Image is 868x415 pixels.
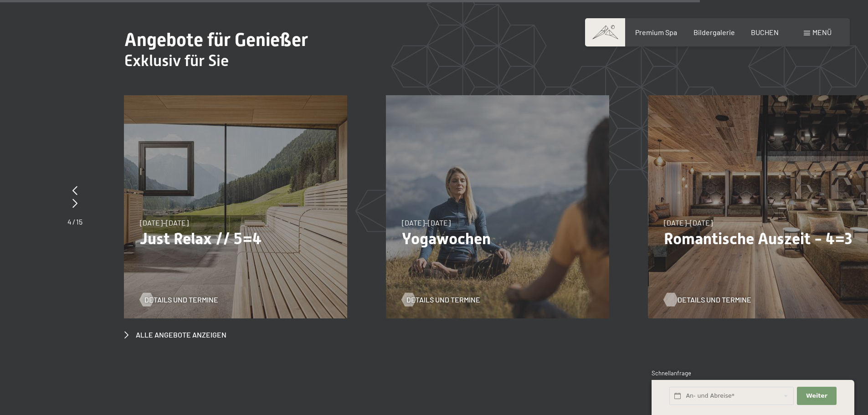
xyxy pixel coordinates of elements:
[140,229,331,248] p: Just Relax // 5=4
[144,295,218,305] span: Details und Termine
[72,217,75,226] span: /
[664,295,742,305] a: Details und Termine
[140,295,218,305] a: Details und Termine
[812,28,832,36] span: Menü
[402,295,480,305] a: Details und Termine
[402,218,451,227] span: [DATE]–[DATE]
[124,51,229,70] span: Exklusiv für Sie
[124,330,226,340] a: Alle Angebote anzeigen
[797,387,836,405] button: Weiter
[140,218,189,227] span: [DATE]–[DATE]
[67,217,72,226] span: 4
[652,369,691,377] span: Schnellanfrage
[402,229,593,248] p: Yogawochen
[664,218,713,227] span: [DATE]–[DATE]
[678,295,751,305] span: Details und Termine
[76,217,82,226] span: 15
[124,29,308,51] span: Angebote für Genießer
[751,28,779,36] a: BUCHEN
[664,229,855,248] p: Romantische Auszeit - 4=3
[406,295,480,305] span: Details und Termine
[693,28,735,36] a: Bildergalerie
[806,392,827,400] span: Weiter
[136,330,226,340] span: Alle Angebote anzeigen
[635,28,677,36] a: Premium Spa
